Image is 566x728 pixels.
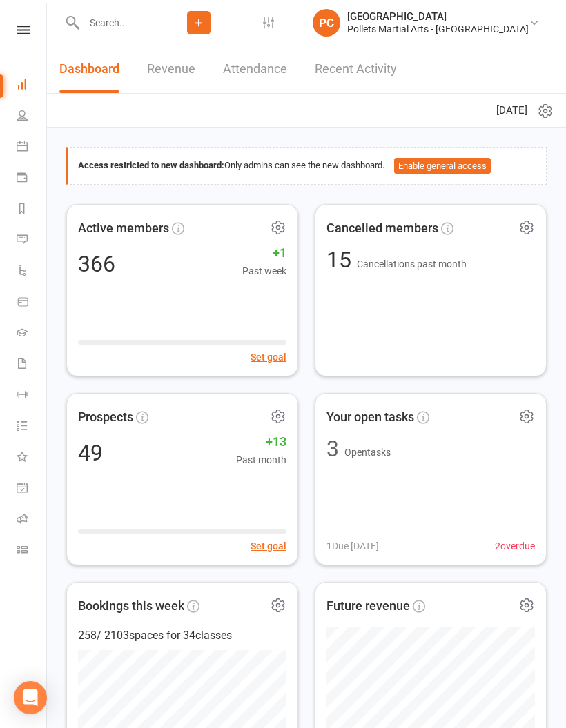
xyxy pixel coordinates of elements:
button: Enable general access [394,158,491,174]
a: People [17,101,48,132]
a: Dashboard [59,45,119,93]
span: 15 [326,247,357,273]
span: Cancelled members [326,219,438,239]
button: Set goal [251,538,286,554]
input: Search... [79,13,152,32]
div: Pollets Martial Arts - [GEOGRAPHIC_DATA] [347,23,529,35]
a: Revenue [147,45,195,93]
div: 3 [326,438,339,460]
span: Bookings this week [78,596,184,616]
div: 366 [78,253,115,275]
a: Recent Activity [315,45,397,93]
a: Roll call kiosk mode [17,505,48,536]
div: 258 / 2103 spaces for 34 classes [78,627,286,645]
span: Cancellations past month [357,259,467,270]
strong: Access restricted to new dashboard: [78,160,224,170]
div: Only admins can see the new dashboard. [78,158,536,174]
a: Attendance [223,45,287,93]
span: 1 Due [DATE] [326,538,379,554]
a: Product Sales [17,287,48,318]
span: Your open tasks [326,407,414,427]
span: Active members [78,219,169,239]
span: Past week [242,263,286,279]
span: Open tasks [344,447,391,458]
span: +1 [242,243,286,263]
button: Set goal [251,350,286,365]
a: Payments [17,163,48,194]
span: [DATE] [496,102,527,119]
a: Class kiosk mode [17,536,48,567]
div: [GEOGRAPHIC_DATA] [347,10,529,23]
a: General attendance kiosk mode [17,474,48,505]
span: Past month [236,452,286,467]
span: Future revenue [326,596,410,616]
div: PC [313,9,340,37]
a: Dashboard [17,70,48,101]
span: +13 [236,432,286,452]
div: Open Intercom Messenger [14,681,47,714]
div: 49 [78,442,103,464]
span: Prospects [78,407,133,427]
a: Calendar [17,132,48,163]
a: What's New [17,443,48,474]
a: Reports [17,194,48,225]
span: 2 overdue [495,538,535,554]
